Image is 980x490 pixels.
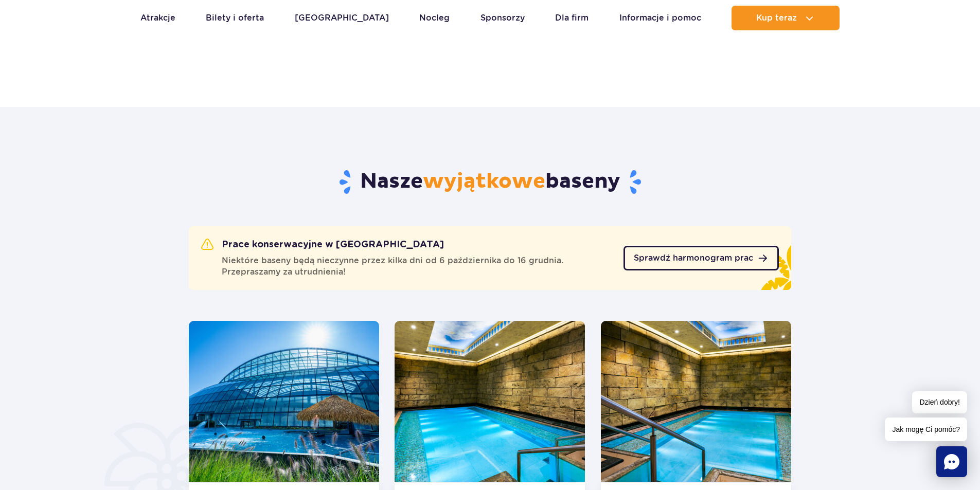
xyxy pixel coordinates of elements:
[419,6,450,30] a: Nocleg
[395,321,585,482] img: Magnesium Pool
[423,169,545,194] span: wyjątkowe
[756,13,797,23] span: Kup teraz
[623,246,779,270] a: Sprawdź harmonogram prac
[912,391,967,413] span: Dzień dobry!
[189,321,379,482] img: Thermal pool
[601,321,791,482] img: Calcium Pool
[732,6,840,30] button: Kup teraz
[555,6,589,30] a: Dla firm
[480,6,525,30] a: Sponsorzy
[936,446,967,477] div: Chat
[201,239,444,251] h2: Prace konserwacyjne w [GEOGRAPHIC_DATA]
[140,6,175,30] a: Atrakcje
[222,255,563,278] span: Niektóre baseny będą nieczynne przez kilka dni od 6 października do 16 grudnia. Przepraszamy za u...
[206,6,264,30] a: Bilety i oferta
[619,6,701,30] a: Informacje i pomoc
[295,6,389,30] a: [GEOGRAPHIC_DATA]
[885,418,967,441] span: Jak mogę Ci pomóc?
[189,169,791,195] h2: Nasze baseny
[634,254,753,262] span: Sprawdź harmonogram prac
